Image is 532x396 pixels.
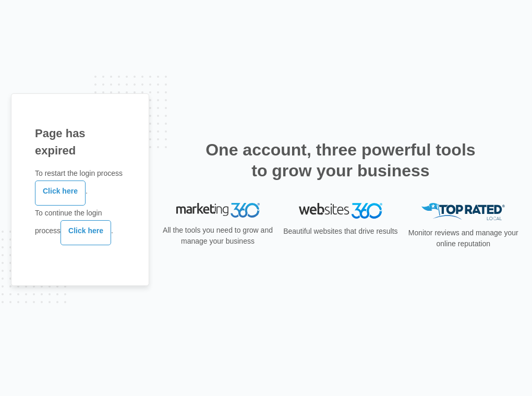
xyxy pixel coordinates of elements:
[61,220,111,245] a: Click here
[35,168,125,247] p: To restart the login process . To continue the login process .
[202,139,479,181] h2: One account, three powerful tools to grow your business
[421,203,505,220] img: Top Rated Local
[299,203,382,218] img: Websites 360
[35,125,125,159] h1: Page has expired
[283,226,398,237] p: Beautiful websites that drive results
[176,203,260,218] img: Marketing 360
[406,227,521,249] p: Monitor reviews and manage your online reputation
[160,225,275,247] p: All the tools you need to grow and manage your business
[35,181,86,206] a: Click here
